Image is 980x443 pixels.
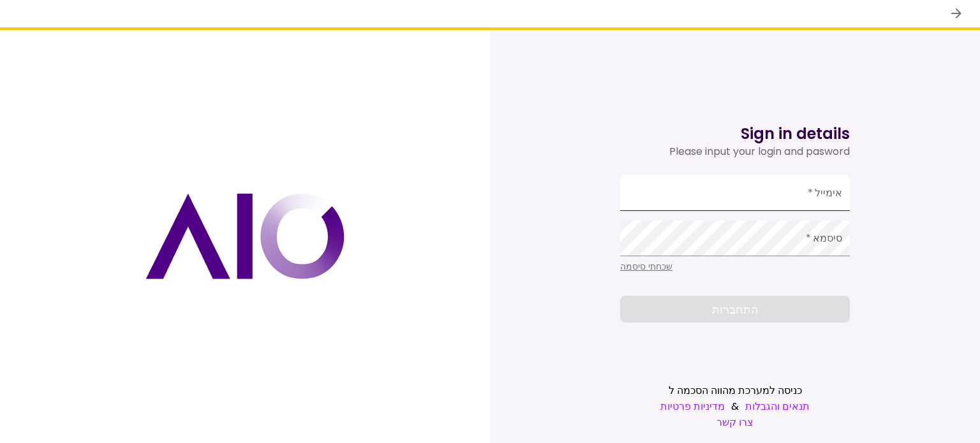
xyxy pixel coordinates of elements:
[145,193,345,279] img: AIO logo
[620,414,850,430] a: צרו קשר
[620,382,850,398] div: כניסה למערכת מהווה הסכמה ל
[620,260,672,273] span: שכחתי סיסמה
[660,398,725,414] a: מדיניות פרטיות
[946,3,967,24] button: back
[745,398,810,414] a: תנאים והגבלות
[620,296,850,323] button: התחברות
[620,144,850,159] div: Please input your login and pasword
[620,398,850,414] div: &
[620,124,850,144] h1: Sign in details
